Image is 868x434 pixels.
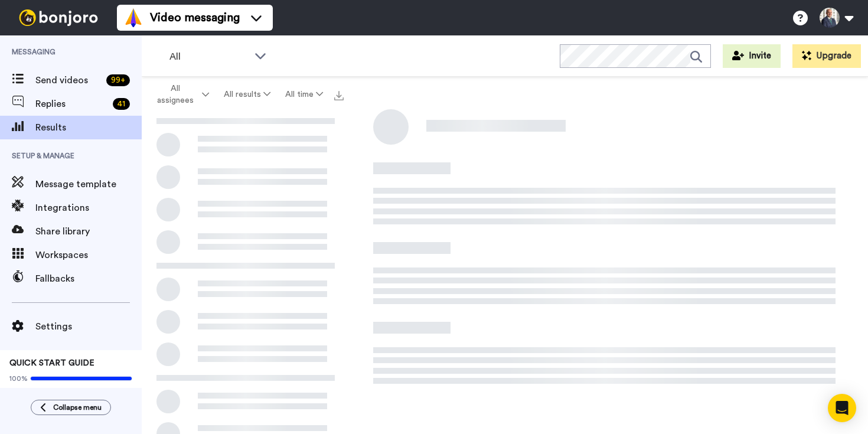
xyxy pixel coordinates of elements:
[106,74,130,86] div: 99 +
[9,374,28,383] span: 100%
[113,98,130,110] div: 41
[35,224,142,239] span: Share library
[144,78,216,111] button: All assignees
[14,9,103,26] img: bj-logo-header-white.svg
[216,84,278,105] button: All results
[278,84,331,105] button: All time
[35,319,142,334] span: Settings
[35,73,102,87] span: Send videos
[792,44,861,68] button: Upgrade
[334,91,344,100] img: export.svg
[53,403,102,412] span: Collapse menu
[35,201,142,215] span: Integrations
[35,120,142,135] span: Results
[35,248,142,262] span: Workspaces
[31,400,111,415] button: Collapse menu
[169,50,249,64] span: All
[331,86,347,103] button: Export all results that match these filters now.
[152,83,200,106] span: All assignees
[35,177,142,191] span: Message template
[124,8,143,27] img: vm-color.svg
[9,359,94,367] span: QUICK START GUIDE
[828,394,856,422] div: Open Intercom Messenger
[35,97,108,111] span: Replies
[723,44,781,68] button: Invite
[150,9,240,26] span: Video messaging
[35,272,142,286] span: Fallbacks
